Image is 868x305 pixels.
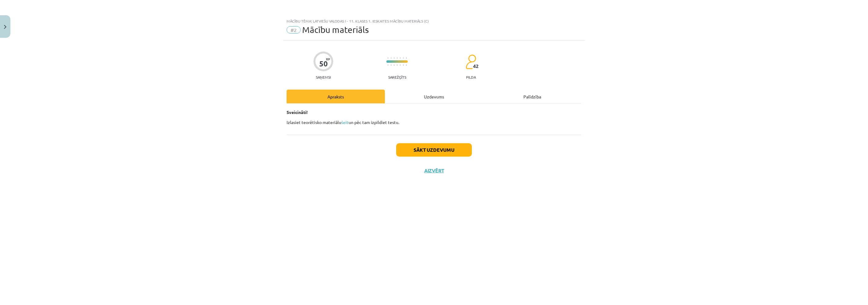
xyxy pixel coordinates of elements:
span: #2 [287,26,301,34]
img: icon-short-line-57e1e144782c952c97e751825c79c345078a6d821885a25fce030b3d8c18986b.svg [403,57,403,59]
img: icon-short-line-57e1e144782c952c97e751825c79c345078a6d821885a25fce030b3d8c18986b.svg [400,57,400,59]
img: icon-short-line-57e1e144782c952c97e751825c79c345078a6d821885a25fce030b3d8c18986b.svg [400,64,400,66]
div: 50 [319,59,328,68]
p: Saņemsi [313,75,333,79]
span: Mācību materiāls [302,25,369,35]
button: Aizvērt [422,168,446,174]
img: students-c634bb4e5e11cddfef0936a35e636f08e4e9abd3cc4e673bd6f9a4125e45ecb1.svg [465,54,476,69]
div: Palīdzība [483,90,581,103]
div: Apraksts [287,90,385,103]
img: icon-short-line-57e1e144782c952c97e751825c79c345078a6d821885a25fce030b3d8c18986b.svg [397,57,397,59]
div: Mācību tēma: Latviešu valodas i - 11. klases 1. ieskaites mācību materiāls (c) [287,19,581,23]
a: šeit [341,119,349,125]
p: Izlasiet teorētisko materiālu un pēc tam izpildiet testu. [287,119,581,126]
span: XP [326,57,330,61]
img: icon-short-line-57e1e144782c952c97e751825c79c345078a6d821885a25fce030b3d8c18986b.svg [397,64,397,66]
img: icon-short-line-57e1e144782c952c97e751825c79c345078a6d821885a25fce030b3d8c18986b.svg [394,57,394,59]
img: icon-short-line-57e1e144782c952c97e751825c79c345078a6d821885a25fce030b3d8c18986b.svg [394,64,394,66]
button: Sākt uzdevumu [396,143,472,157]
p: Sarežģīts [388,75,406,79]
p: pilda [466,75,476,79]
div: Uzdevums [385,90,483,103]
span: 42 [473,63,479,69]
strong: Sveicināti! [287,109,308,115]
img: icon-short-line-57e1e144782c952c97e751825c79c345078a6d821885a25fce030b3d8c18986b.svg [403,64,403,66]
img: icon-close-lesson-0947bae3869378f0d4975bcd49f059093ad1ed9edebbc8119c70593378902aed.svg [4,25,6,29]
